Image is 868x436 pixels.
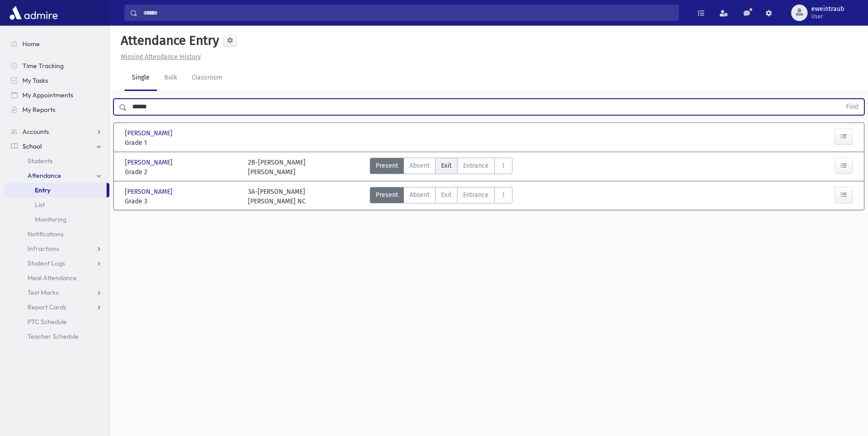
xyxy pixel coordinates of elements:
a: Monitoring [4,212,109,227]
span: Report Cards [27,303,66,311]
span: Students [27,157,53,165]
span: Attendance [27,171,61,180]
a: Entry [4,183,107,197]
span: PTC Schedule [27,318,67,326]
span: Student Logs [27,259,65,267]
u: Missing Attendance History [121,53,201,61]
a: Student Logs [4,256,109,271]
a: My Appointments [4,88,109,102]
a: Teacher Schedule [4,329,109,344]
a: My Reports [4,102,109,117]
span: Present [376,190,398,200]
a: Classroom [184,65,230,91]
span: My Appointments [22,91,73,99]
span: School [22,142,42,150]
span: Absent [410,190,430,200]
span: Notifications [27,230,64,238]
a: School [4,139,109,154]
a: Accounts [4,124,109,139]
a: Attendance [4,168,109,183]
input: Search [138,5,679,21]
a: PTC Schedule [4,314,109,329]
span: Home [22,40,40,48]
a: Single [124,65,157,91]
span: Exit [441,161,452,170]
span: Time Tracking [22,62,64,70]
img: AdmirePro [7,4,60,22]
a: Meal Attendance [4,271,109,285]
span: [PERSON_NAME] [125,158,174,167]
h5: Attendance Entry [117,33,219,48]
a: Home [4,37,109,51]
span: Test Marks [27,288,59,297]
span: Entry [35,186,50,194]
span: Absent [410,161,430,170]
div: 2B-[PERSON_NAME] [PERSON_NAME] [248,158,306,177]
a: My Tasks [4,73,109,88]
button: Find [841,99,864,115]
span: Monitoring [35,215,66,223]
div: AttTypes [370,158,512,177]
a: Students [4,154,109,168]
span: My Tasks [22,76,48,85]
a: Notifications [4,227,109,241]
span: Present [376,161,398,170]
span: Infractions [27,245,59,253]
span: Entrance [463,161,489,170]
a: Report Cards [4,300,109,314]
span: Accounts [22,128,49,136]
span: [PERSON_NAME] [125,187,174,197]
span: User [811,13,844,20]
span: [PERSON_NAME] [125,128,174,138]
span: My Reports [22,106,55,114]
span: Entrance [463,190,489,200]
a: Test Marks [4,285,109,300]
a: Bulk [157,65,184,91]
a: Missing Attendance History [117,53,201,61]
span: List [35,201,45,209]
span: eweintraub [811,5,844,13]
span: Grade 1 [125,138,239,148]
span: Grade 3 [125,197,239,206]
span: Grade 2 [125,167,239,177]
a: Time Tracking [4,58,109,73]
span: Teacher Schedule [27,332,79,340]
div: AttTypes [370,187,512,206]
span: Meal Attendance [27,274,77,282]
a: Infractions [4,241,109,256]
div: 3A-[PERSON_NAME] [PERSON_NAME] NC [248,187,306,206]
a: List [4,197,109,212]
span: Exit [441,190,452,200]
